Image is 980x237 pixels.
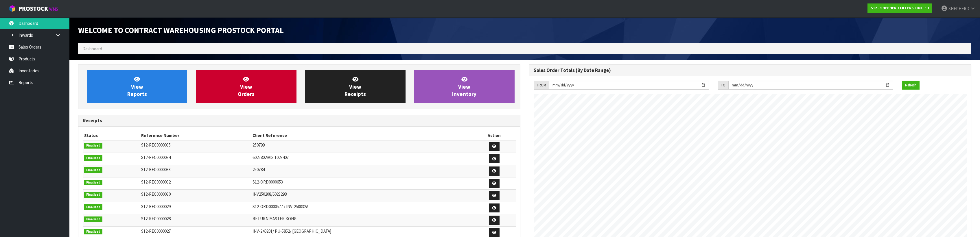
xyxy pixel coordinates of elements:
span: View Inventory [452,76,476,97]
span: SHEPHERD [948,6,969,11]
div: TO [718,81,728,90]
th: Reference Number [140,131,251,140]
a: ViewReports [87,70,187,103]
div: FROM [534,81,549,90]
strong: S12 - SHEPHERD FILTERS LIMITED [871,5,929,10]
span: S12-REC0000035 [141,142,171,148]
span: S12-REC0000028 [141,216,171,221]
small: WMS [49,6,58,12]
span: INV250208/6023298 [253,191,287,197]
button: Refresh [902,81,920,90]
span: S12-REC0000029 [141,204,171,209]
span: Finalised [84,167,102,173]
span: S12-ORD0000577 / INV-250032A [253,204,308,209]
span: RETURN MASTER KONG [253,216,296,221]
span: S12-REC0000033 [141,167,171,172]
span: Finalised [84,204,102,210]
span: Finalised [84,155,102,161]
span: Welcome to Contract Warehousing ProStock Portal [78,25,284,35]
span: Finalised [84,180,102,186]
span: View Orders [238,76,255,97]
span: ProStock [19,5,48,12]
span: S12-REC0000027 [141,228,171,234]
span: Finalised [84,229,102,235]
span: View Receipts [345,76,366,97]
span: Finalised [84,216,102,222]
span: 250799 [253,142,265,148]
a: ViewReceipts [305,70,406,103]
span: S12-ORD0000653 [253,179,283,185]
h3: Receipts [83,118,516,123]
span: View Reports [127,76,147,97]
span: S12-REC0000034 [141,155,171,160]
img: cube-alt.png [9,5,16,12]
a: ViewInventory [414,70,515,103]
th: Action [473,131,516,140]
span: 250784 [253,167,265,172]
span: 6025802/AIS 1023407 [253,155,289,160]
span: S12-REC0000030 [141,191,171,197]
h3: Sales Order Totals (By Date Range) [534,68,967,73]
span: Finalised [84,143,102,149]
th: Status [83,131,140,140]
span: S12-REC0000032 [141,179,171,185]
span: INV-240201/ PU-5852/ [GEOGRAPHIC_DATA] [253,228,331,234]
span: Dashboard [82,46,102,51]
a: ViewOrders [196,70,296,103]
span: Finalised [84,192,102,198]
th: Client Reference [251,131,472,140]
